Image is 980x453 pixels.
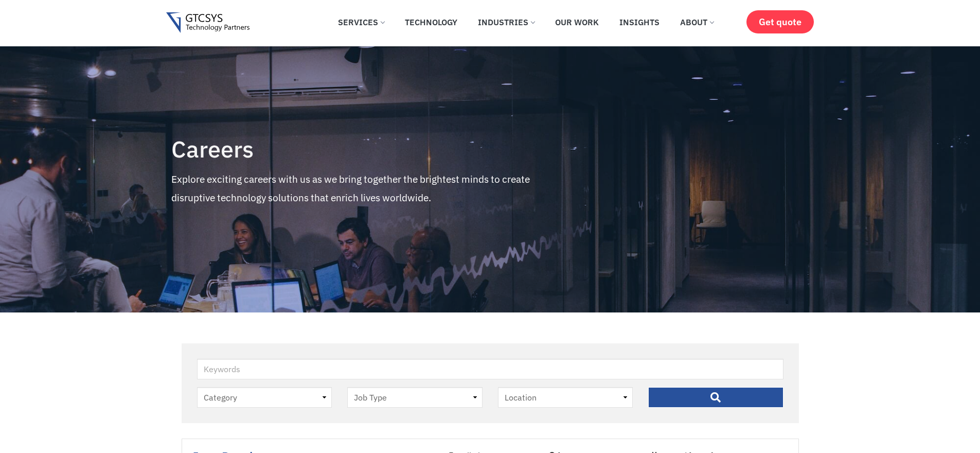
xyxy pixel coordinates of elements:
[330,11,392,33] a: Services
[746,10,814,33] a: Get quote
[171,136,566,162] h4: Careers
[166,12,250,33] img: Gtcsys logo
[672,11,721,33] a: About
[648,387,783,408] input: 
[171,170,566,207] p: Explore exciting careers with us as we bring together the brightest minds to create disruptive te...
[612,11,667,33] a: Insights
[197,359,783,379] input: Keywords
[547,11,607,33] a: Our Work
[759,16,801,27] span: Get quote
[470,11,542,33] a: Industries
[397,11,465,33] a: Technology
